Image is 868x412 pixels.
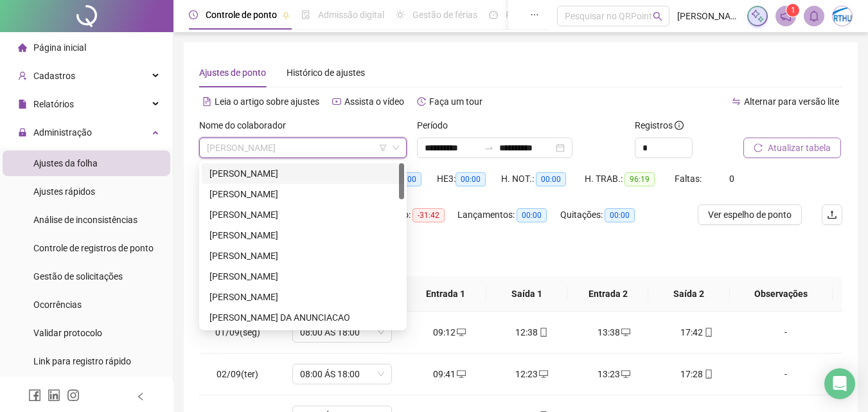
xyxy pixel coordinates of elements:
span: [PERSON_NAME] - ARTHUZO [677,9,740,23]
span: left [136,392,145,401]
span: home [18,43,27,52]
span: filter [379,144,387,152]
span: instagram [67,389,80,402]
div: 17:28 [666,367,727,381]
span: Link para registro rápido [33,356,131,366]
span: 08:00 ÁS 18:00 [300,364,384,384]
div: 13:38 [583,325,645,339]
span: mobile [703,370,713,379]
span: Painel do DP [506,10,556,20]
span: 00:00 [456,172,486,186]
span: notification [780,10,792,22]
span: Ocorrências [33,300,82,310]
span: facebook [28,389,41,402]
span: Faltas: [675,174,704,184]
span: -31:42 [412,208,445,222]
span: desktop [620,328,630,337]
span: file [18,100,27,109]
span: ellipsis [530,10,539,19]
span: history [417,97,426,106]
span: 00:00 [605,208,635,222]
span: desktop [620,370,630,379]
div: Lançamentos: [457,208,560,222]
span: Histórico de ajustes [287,67,365,78]
div: ANTONIO CARLOS DOS SANTOS [202,246,404,266]
span: Assista o vídeo [344,96,404,107]
span: mobile [538,328,548,337]
div: ALOISIO COSTA NOGUEIRA FILHO [202,184,404,204]
span: Gestão de férias [412,10,477,20]
div: 13:23 [583,367,645,381]
div: [PERSON_NAME] [209,290,396,304]
span: Ajustes rápidos [33,186,95,197]
span: clock-circle [189,10,198,19]
span: Observações [740,287,822,301]
div: [PERSON_NAME] [209,187,396,201]
div: 17:42 [666,325,727,339]
span: 00:00 [517,208,547,222]
div: H. NOT.: [501,172,585,186]
th: Saída 2 [648,276,729,312]
div: HE 3: [437,172,501,186]
span: user-add [18,71,27,80]
button: Ver espelho de ponto [698,204,802,225]
th: Entrada 2 [567,276,648,312]
span: 0 [729,174,734,184]
span: Análise de inconsistências [33,215,137,225]
span: Validar protocolo [33,328,102,338]
div: [PERSON_NAME] [209,208,396,222]
div: ANDERSON OLIVEIRA DOS SANTOS [202,204,404,225]
div: 12:23 [501,367,563,381]
span: to [484,143,494,153]
span: swap [732,97,741,106]
span: desktop [456,328,466,337]
div: [PERSON_NAME] [209,269,396,283]
span: Administração [33,127,92,138]
span: dashboard [489,10,498,19]
div: 12:38 [501,325,563,339]
span: Controle de registros de ponto [33,243,154,253]
div: ANTONIO CARLOS TAVARES JUNIOR [202,287,404,307]
span: 01/09(seg) [215,327,260,337]
span: Ver espelho de ponto [708,208,792,222]
span: lock [18,128,27,137]
span: search [653,12,662,21]
span: 08:00 ÁS 18:00 [300,323,384,342]
span: Cadastros [33,71,75,81]
label: Período [417,118,456,132]
span: Ajustes de ponto [199,67,266,78]
span: Gestão de solicitações [33,271,123,282]
span: file-done [301,10,310,19]
div: ANTONIO CARLOS SILVEIRA DA SILVA JUNIOR [202,266,404,287]
span: bell [808,10,820,22]
span: info-circle [675,121,684,130]
span: Faça um tour [429,96,483,107]
span: sun [396,10,405,19]
div: H. TRAB.: [585,172,675,186]
span: Relatórios [33,99,74,109]
span: down [392,144,400,152]
th: Observações [730,276,833,312]
div: ANTONIO CARLOS BATISTA [202,225,404,246]
div: [PERSON_NAME] [209,166,396,181]
span: Leia o artigo sobre ajustes [215,96,319,107]
span: 02/09(ter) [217,369,258,379]
div: - [748,367,824,381]
span: reload [754,143,763,152]
span: desktop [538,370,548,379]
div: [PERSON_NAME] [209,249,396,263]
div: [PERSON_NAME] [209,228,396,242]
div: [PERSON_NAME] DA ANUNCIACAO [209,310,396,325]
span: mobile [703,328,713,337]
span: desktop [456,370,466,379]
th: Entrada 1 [405,276,486,312]
span: Página inicial [33,42,86,53]
span: swap-right [484,143,494,153]
span: file-text [202,97,211,106]
span: linkedin [48,389,60,402]
button: Atualizar tabela [743,138,841,158]
th: Saída 1 [486,276,567,312]
span: upload [827,210,837,220]
span: Registros [635,118,684,132]
label: Nome do colaborador [199,118,294,132]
